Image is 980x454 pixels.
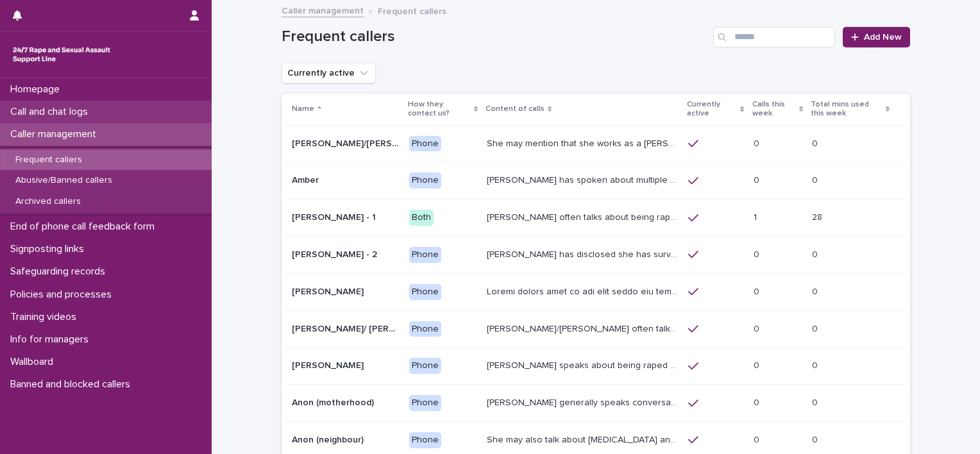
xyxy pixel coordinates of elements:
p: Currently active [687,97,737,121]
h1: Frequent callers [282,28,708,46]
p: 0 [754,432,762,446]
p: 0 [812,136,820,149]
p: 1 [754,210,759,223]
p: Anna/Emma often talks about being raped at gunpoint at the age of 13/14 by her ex-partner, aged 1... [487,321,680,335]
p: 0 [812,321,820,335]
tr: [PERSON_NAME][PERSON_NAME] Phone[PERSON_NAME] speaks about being raped and abused by the police a... [282,348,910,385]
tr: [PERSON_NAME]/[PERSON_NAME] (Anon/'I don't know'/'I can't remember')[PERSON_NAME]/[PERSON_NAME] (... [282,125,910,162]
tr: [PERSON_NAME] - 1[PERSON_NAME] - 1 Both[PERSON_NAME] often talks about being raped a night before... [282,199,910,237]
tr: [PERSON_NAME]/ [PERSON_NAME][PERSON_NAME]/ [PERSON_NAME] Phone[PERSON_NAME]/[PERSON_NAME] often t... [282,310,910,348]
div: Phone [409,172,441,189]
tr: Anon (motherhood)Anon (motherhood) Phone[PERSON_NAME] generally speaks conversationally about man... [282,385,910,422]
p: 0 [754,136,762,149]
p: Abbie/Emily (Anon/'I don't know'/'I can't remember') [292,136,401,149]
p: Amy has disclosed she has survived two rapes, one in the UK and the other in Australia in 2013. S... [487,247,680,260]
p: Call and chat logs [5,106,98,118]
div: Both [409,210,434,226]
p: 0 [754,172,762,186]
p: [PERSON_NAME]/ [PERSON_NAME] [292,321,401,335]
button: Currently active [282,63,376,83]
p: Safeguarding records [5,265,115,278]
p: 0 [812,395,820,408]
p: 0 [812,172,820,186]
p: Caller management [5,128,106,140]
tr: [PERSON_NAME][PERSON_NAME] PhoneLoremi dolors amet co adi elit seddo eiu tempor in u labor et dol... [282,273,910,310]
p: 0 [812,358,820,371]
p: Signposting links [5,243,94,255]
p: Wallboard [5,356,63,368]
p: Training videos [5,311,87,323]
p: Policies and processes [5,289,122,301]
p: Banned and blocked callers [5,378,140,391]
div: Phone [409,358,441,374]
a: Add New [843,27,910,47]
p: Caller generally speaks conversationally about many different things in her life and rarely speak... [487,395,680,408]
div: Phone [409,247,441,263]
p: Amber [292,172,321,186]
p: She may mention that she works as a Nanny, looking after two children. Abbie / Emily has let us k... [487,136,680,149]
div: Phone [409,395,441,411]
p: Archived callers [5,196,91,207]
p: 0 [812,247,820,260]
tr: [PERSON_NAME] - 2[PERSON_NAME] - 2 Phone[PERSON_NAME] has disclosed she has survived two rapes, o... [282,236,910,273]
p: 0 [754,358,762,371]
p: Content of calls [486,102,545,116]
div: Phone [409,284,441,300]
tr: AmberAmber Phone[PERSON_NAME] has spoken about multiple experiences of [MEDICAL_DATA]. [PERSON_NA... [282,162,910,199]
p: 0 [754,321,762,335]
p: Info for managers [5,333,99,346]
p: Homepage [5,83,70,96]
p: [PERSON_NAME] [292,358,366,371]
p: [PERSON_NAME] [292,284,366,298]
p: Calls this week [752,97,796,121]
p: How they contact us? [408,97,471,121]
p: 0 [812,432,820,446]
span: Add New [864,33,902,42]
p: Caller speaks about being raped and abused by the police and her ex-husband of 20 years. She has ... [487,358,680,371]
p: Total mins used this week [811,97,883,121]
p: Frequent callers [5,155,92,165]
input: Search [713,27,835,47]
div: Phone [409,136,441,152]
p: [PERSON_NAME] - 2 [292,247,380,260]
p: End of phone call feedback form [5,221,165,233]
a: Caller management [282,3,364,17]
p: 0 [754,395,762,408]
p: [PERSON_NAME] - 1 [292,210,378,223]
img: rhQMoQhaT3yELyF149Cw [10,42,113,67]
p: Name [292,102,314,116]
p: Anon (neighbour) [292,432,366,446]
p: 0 [754,247,762,260]
p: Abusive/Banned callers [5,175,122,186]
p: 0 [754,284,762,298]
p: Andrew shared that he has been raped and beaten by a group of men in or near his home twice withi... [487,284,680,298]
p: 28 [812,210,825,223]
div: Phone [409,321,441,337]
p: 0 [812,284,820,298]
p: Frequent callers [378,3,446,17]
div: Phone [409,432,441,448]
p: Anon (motherhood) [292,395,376,408]
p: Amy often talks about being raped a night before or 2 weeks ago or a month ago. She also makes re... [487,210,680,223]
p: Amber has spoken about multiple experiences of sexual abuse. Amber told us she is now 18 (as of 0... [487,172,680,186]
p: She may also talk about child sexual abuse and about currently being physically disabled. She has... [487,432,680,446]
